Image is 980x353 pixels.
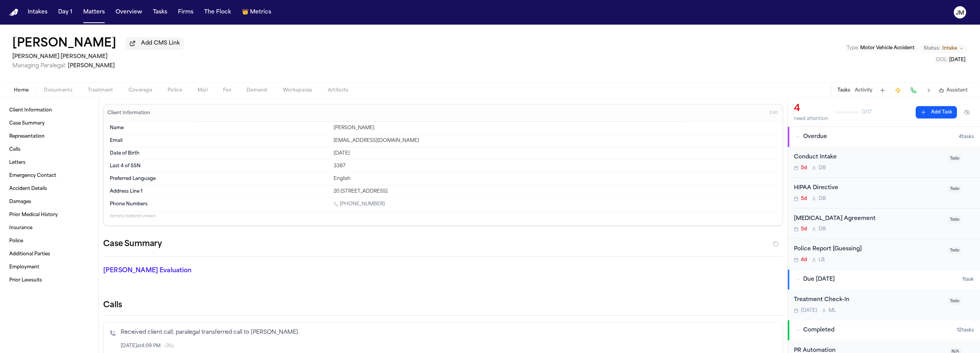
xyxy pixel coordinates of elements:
span: M L [829,308,836,314]
a: Calls [6,143,92,156]
span: [DATE] [949,58,965,62]
span: [DATE] [801,308,817,314]
a: Letters [6,157,92,169]
button: Overdue4tasks [788,127,980,147]
span: 5d [801,165,807,171]
span: Artifacts [328,87,349,93]
span: Workspaces [283,87,312,93]
button: Edit matter name [12,37,116,51]
span: Overdue [803,133,827,141]
span: Demand [247,87,267,93]
dt: Date of Birth [110,150,329,157]
a: Client Information [6,104,92,117]
p: 5 empty fields not shown. [110,213,776,219]
button: Firms [175,5,196,19]
span: 0 / 17 [862,109,872,115]
span: Todo [948,216,962,223]
span: Status: [924,45,940,52]
div: [DATE] [334,150,776,157]
p: Received client call; paralegal transferred call to [PERSON_NAME]. [121,328,776,337]
div: [PERSON_NAME] [334,125,776,131]
dt: Name [110,125,329,131]
div: 20 [STREET_ADDRESS] [334,188,776,195]
span: D B [819,226,826,232]
span: 12 task s [957,327,974,333]
span: Treatment [88,87,113,93]
span: Due [DATE] [803,276,835,283]
span: Home [14,87,29,93]
span: Todo [948,298,962,305]
div: Open task: Police Report [Guessing] [788,239,980,269]
dt: Email [110,138,329,144]
div: English [334,176,776,182]
button: Assistant [939,87,968,93]
h3: Client Information [106,110,152,116]
span: Motor Vehicle Accident [860,46,915,50]
a: Prior Lawsuits [6,274,92,286]
dt: Last 4 of SSN [110,163,329,169]
a: Tasks [150,5,170,19]
span: 5d [801,196,807,202]
a: Insurance [6,222,92,234]
div: Open task: Treatment Check-In [788,290,980,320]
button: Create Immediate Task [893,85,903,96]
button: Overview [112,5,145,19]
a: Prior Medical History [6,209,92,221]
button: Edit Type: Motor Vehicle Accident [844,44,917,52]
div: Open task: Conduct Intake [788,147,980,178]
span: 1 task [962,276,974,283]
button: Edit DOL: 2025-09-04 [934,56,968,64]
img: Finch Logo [9,9,18,16]
a: Additional Parties [6,248,92,260]
button: crownMetrics [239,5,274,19]
button: Add CMS Link [126,37,184,50]
span: Edit [770,110,778,116]
button: Add Task [877,85,888,96]
span: [PERSON_NAME] [68,63,115,69]
span: Managing Paralegal: [12,63,66,69]
div: [EMAIL_ADDRESS][DOMAIN_NAME] [334,138,776,144]
span: 4d [801,257,807,263]
div: need attention [794,116,828,122]
a: Representation [6,130,92,143]
button: Activity [855,87,873,93]
span: Todo [948,247,962,254]
div: Police Report [Guessing] [794,245,943,254]
span: 5d [801,226,807,232]
span: Assistant [946,87,968,93]
span: Coverage [129,87,152,93]
h2: [PERSON_NAME] [PERSON_NAME] [12,52,184,62]
button: Change status from Intake [920,44,968,53]
div: 4 [794,103,828,115]
div: Conduct Intake [794,153,943,162]
button: Day 1 [55,5,76,19]
span: Completed [803,326,834,334]
a: Call 1 (801) 651-2421 [334,201,385,207]
span: Mail [198,87,208,93]
button: Add Task [916,106,957,118]
span: Todo [948,155,962,162]
span: DOL : [936,58,948,62]
div: Treatment Check-In [794,296,943,305]
div: Open task: HIPAA Directive [788,178,980,208]
button: Completed12tasks [788,320,980,340]
button: Intakes [25,5,50,19]
span: 4 task s [959,134,974,140]
span: • 26s [164,343,174,349]
h2: Calls [103,300,783,311]
button: Tasks [837,87,850,93]
button: Due [DATE]1task [788,270,980,290]
a: Case Summary [6,117,92,130]
span: Police [168,87,182,93]
button: The Flock [201,5,234,19]
dt: Address Line 1 [110,188,329,195]
a: Emergency Contact [6,170,92,182]
div: [MEDICAL_DATA] Agreement [794,215,943,223]
a: Accident Details [6,183,92,195]
dt: Preferred Language [110,176,329,182]
div: HIPAA Directive [794,184,943,193]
